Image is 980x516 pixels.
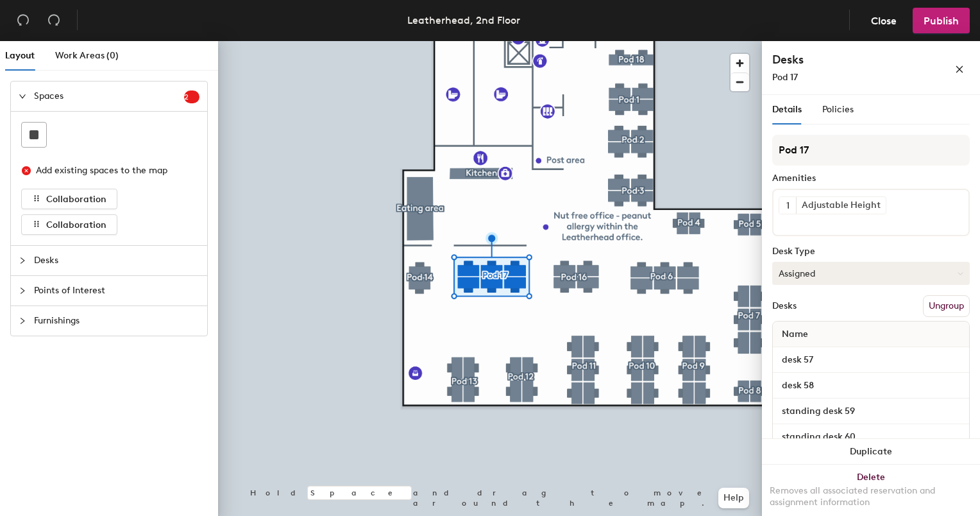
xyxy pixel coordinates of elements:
[775,323,815,346] span: Name
[770,485,972,508] div: Removes all associated reservation and assignment information
[5,50,35,61] span: Layout
[36,164,189,178] div: Add existing spaces to the map
[46,194,106,205] span: Collaboration
[772,301,797,311] div: Desks
[913,8,970,33] button: Publish
[772,246,970,257] div: Desk Type
[34,82,184,111] span: Spaces
[772,51,913,68] h4: Desks
[772,262,970,285] button: Assigned
[775,428,967,446] input: Unnamed desk
[22,166,31,175] span: close-circle
[718,488,749,508] button: Help
[34,246,199,275] span: Desks
[19,317,26,325] span: collapsed
[41,8,67,33] button: Redo (⌘ + ⇧ + Z)
[184,92,199,101] span: 2
[775,351,967,369] input: Unnamed desk
[10,8,36,33] button: Undo (⌘ + Z)
[184,90,199,103] sup: 2
[17,13,30,26] span: undo
[775,402,967,420] input: Unnamed desk
[923,295,970,317] button: Ungroup
[34,306,199,336] span: Furnishings
[955,65,964,74] span: close
[34,276,199,305] span: Points of Interest
[924,15,959,27] span: Publish
[796,197,886,214] div: Adjustable Height
[775,377,967,395] input: Unnamed desk
[407,12,520,28] div: Leatherhead, 2nd Floor
[772,104,802,115] span: Details
[786,199,790,212] span: 1
[772,173,970,184] div: Amenities
[772,72,798,83] span: Pod 17
[46,219,106,230] span: Collaboration
[822,104,854,115] span: Policies
[779,197,796,214] button: 1
[860,8,908,33] button: Close
[762,439,980,465] button: Duplicate
[19,92,26,100] span: expanded
[19,257,26,264] span: collapsed
[21,189,117,209] button: Collaboration
[21,214,117,235] button: Collaboration
[19,287,26,295] span: collapsed
[871,15,897,27] span: Close
[55,50,119,61] span: Work Areas (0)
